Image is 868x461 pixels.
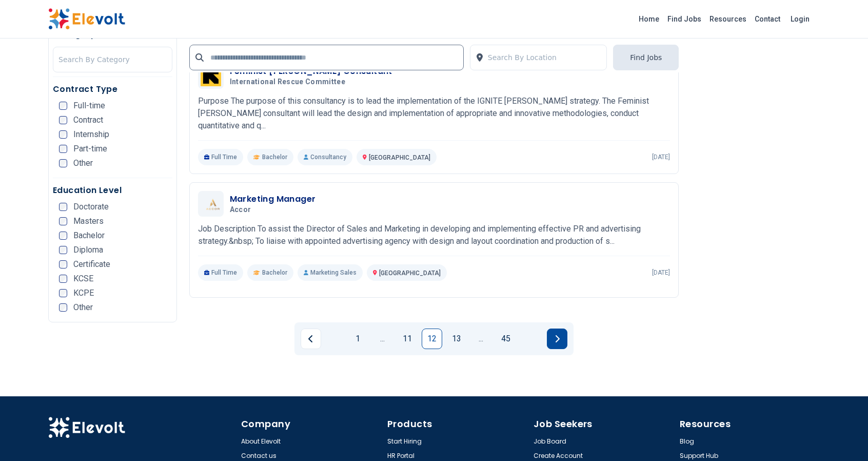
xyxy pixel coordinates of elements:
[397,329,418,349] a: Page 11
[198,191,670,281] a: AccorMarketing ManagerAccorJob Description To assist the Director of Sales and Marketing in devel...
[73,303,93,312] span: Other
[198,264,244,281] p: Full Time
[53,83,172,95] h5: Contract Type
[59,246,67,254] input: Diploma
[59,289,67,297] input: KCPE
[59,217,67,225] input: Masters
[59,145,67,153] input: Part-time
[48,8,125,30] img: Elevolt
[680,452,718,460] a: Support Hub
[73,102,105,110] span: Full-time
[379,270,441,277] span: [GEOGRAPHIC_DATA]
[48,417,125,438] img: Elevolt
[73,289,94,297] span: KCPE
[705,11,751,27] a: Resources
[59,102,67,110] input: Full-time
[73,232,105,240] span: Bachelor
[59,232,67,240] input: Bachelor
[241,417,381,431] h4: Company
[298,149,352,165] p: Consultancy
[53,184,172,197] h5: Education Level
[73,130,109,139] span: Internship
[613,45,679,70] button: Find Jobs
[59,130,67,139] input: Internship
[59,203,67,211] input: Doctorate
[73,217,104,225] span: Masters
[262,153,287,161] span: Bachelor
[652,268,670,277] p: [DATE]
[496,329,516,349] a: Page 45
[534,452,583,460] a: Create Account
[784,9,816,29] a: Login
[534,437,566,446] a: Job Board
[387,417,527,431] h4: Products
[387,452,415,460] a: HR Portal
[201,66,221,86] img: International Rescue Committee
[680,437,694,446] a: Blog
[372,329,393,349] a: Jump backward
[680,417,820,431] h4: Resources
[751,11,784,27] a: Contact
[73,203,109,211] span: Doctorate
[301,329,321,349] a: Previous page
[635,11,663,27] a: Home
[547,329,567,349] a: Next page
[230,193,316,205] h3: Marketing Manager
[301,329,567,349] ul: Pagination
[198,149,244,165] p: Full Time
[446,329,467,349] a: Page 13
[241,437,281,446] a: About Elevolt
[59,116,67,124] input: Contract
[663,11,705,27] a: Find Jobs
[298,264,363,281] p: Marketing Sales
[73,116,103,124] span: Contract
[652,153,670,161] p: [DATE]
[59,275,67,283] input: KCSE
[262,268,287,277] span: Bachelor
[534,417,674,431] h4: Job Seekers
[198,223,670,247] p: Job Description To assist the Director of Sales and Marketing in developing and implementing effe...
[241,452,277,460] a: Contact us
[73,260,110,268] span: Certificate
[73,145,107,153] span: Part-time
[387,437,422,446] a: Start Hiring
[201,198,221,210] img: Accor
[198,95,670,132] p: Purpose The purpose of this consultancy is to lead the implementation of the IGNITE [PERSON_NAME]...
[471,329,491,349] a: Jump forward
[422,329,442,349] a: Page 12 is your current page
[230,78,346,87] span: International Rescue Committee
[59,159,67,167] input: Other
[369,154,430,161] span: [GEOGRAPHIC_DATA]
[59,303,67,312] input: Other
[73,159,93,167] span: Other
[198,63,670,165] a: International Rescue CommitteeFeminist [PERSON_NAME] ConsultantInternational Rescue CommitteePurp...
[230,205,251,215] span: Accor
[73,275,93,283] span: KCSE
[73,246,103,254] span: Diploma
[59,260,67,268] input: Certificate
[348,329,368,349] a: Page 1
[817,412,868,461] iframe: Chat Widget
